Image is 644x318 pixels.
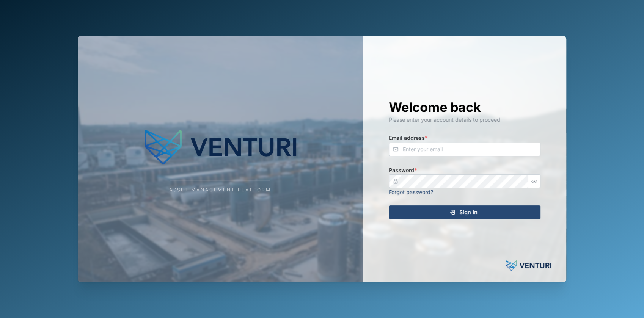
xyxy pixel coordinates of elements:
div: Asset Management Platform [169,186,271,194]
div: Please enter your account details to proceed [389,116,540,124]
label: Password [389,166,417,174]
span: Sign In [459,206,478,219]
h1: Welcome back [389,99,540,116]
button: Sign In [389,205,540,219]
img: Powered by: Venturi [506,258,551,273]
input: Enter your email [389,143,540,156]
a: Forgot password? [389,189,433,195]
label: Email address [389,134,427,142]
img: Company Logo [145,125,296,170]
